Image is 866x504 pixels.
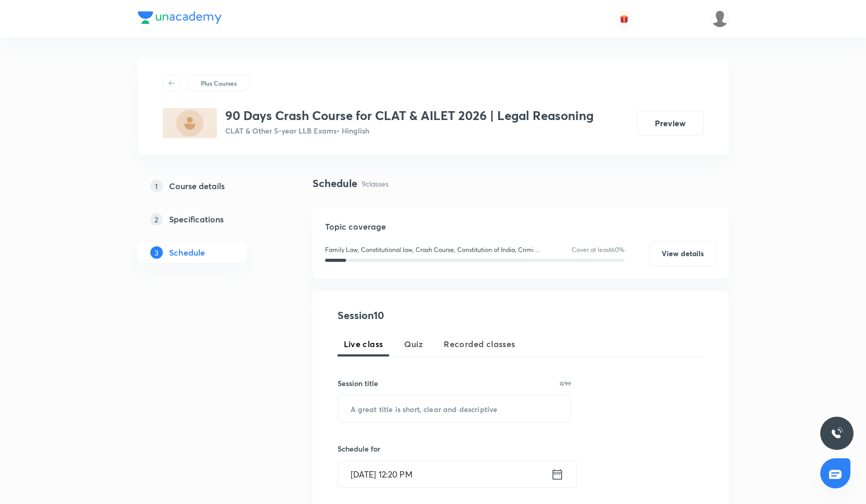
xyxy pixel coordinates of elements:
h5: Course details [169,180,225,192]
h5: Topic coverage [325,220,716,233]
span: Quiz [404,338,423,350]
button: View details [650,241,716,266]
span: Live class [344,338,383,350]
h6: Schedule for [338,443,572,454]
input: A great title is short, clear and descriptive [338,395,571,422]
p: CLAT & Other 5-year LLB Exams • Hinglish [225,125,593,136]
img: Samridhya Pal [711,10,729,28]
h5: Schedule [169,246,205,259]
p: 0/99 [560,381,571,386]
a: 2Specifications [138,209,279,230]
h4: Session 10 [338,308,527,323]
p: Family Law, Constitutional law, Crash Course, Constitution of India, Criminal Law, Contract Law, ... [325,245,542,255]
img: 705212E5-2314-4957-B1E9-0D43D0183021_plus.png [163,108,217,138]
h4: Schedule [313,176,357,191]
p: 9 classes [361,178,389,189]
button: avatar [616,10,632,27]
img: avatar [619,14,629,23]
img: ttu [831,427,843,440]
img: Company Logo [138,11,222,24]
h5: Specifications [169,213,224,226]
a: 1Course details [138,176,279,196]
p: 3 [150,246,163,259]
h6: Session title [338,378,378,389]
p: 1 [150,180,163,192]
p: 2 [150,213,163,226]
p: Cover at least 60 % [572,245,625,255]
h3: 90 Days Crash Course for CLAT & AILET 2026 | Legal Reasoning [225,108,593,123]
p: Plus Courses [201,78,237,88]
a: Company Logo [138,11,222,26]
span: Recorded classes [444,338,515,350]
button: Preview [637,111,704,136]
